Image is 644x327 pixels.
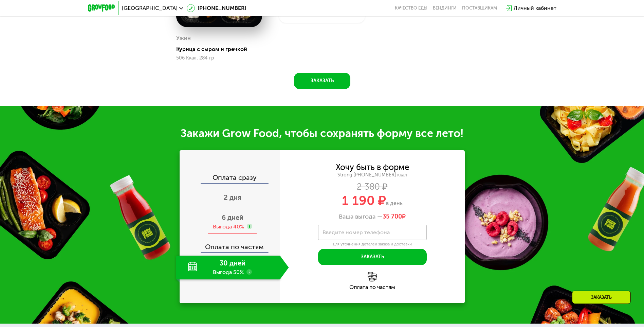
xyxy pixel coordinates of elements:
span: 6 дней [222,213,243,222]
div: Оплата по частям [180,237,280,252]
label: Введите номер телефона [323,230,390,234]
div: Заказать [572,291,631,304]
a: Качество еды [395,5,427,11]
button: Заказать [318,249,427,265]
span: ₽ [383,213,406,221]
div: Ужин [176,33,191,43]
div: Оплата сразу [180,174,280,183]
div: 506 Ккал, 284 гр [176,55,262,61]
div: Курица с сыром и гречкой [176,46,268,53]
div: Выгода 40% [213,223,244,230]
div: Оплата по частям [280,285,465,290]
div: Личный кабинет [514,4,556,12]
a: [PHONE_NUMBER] [187,4,246,12]
span: 35 700 [383,213,402,220]
span: 1 190 ₽ [342,193,386,208]
div: Strong [PHONE_NUMBER] ккал [280,172,465,178]
div: Хочу быть в форме [336,163,409,171]
span: [GEOGRAPHIC_DATA] [122,5,178,11]
img: l6xcnZfty9opOoJh.png [368,272,377,281]
div: поставщикам [462,5,497,11]
span: в день [386,200,403,206]
a: Вендинги [433,5,457,11]
div: 2 380 ₽ [280,183,465,191]
div: Для уточнения деталей заказа и доставки [318,242,427,247]
div: Ваша выгода — [280,213,465,221]
button: Заказать [294,73,350,89]
span: 2 дня [224,193,241,202]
